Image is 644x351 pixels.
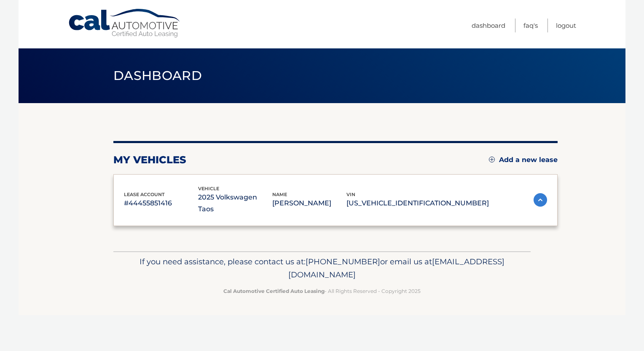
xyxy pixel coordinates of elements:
[198,186,219,191] span: vehicle
[119,255,525,282] p: If you need assistance, please contact us at: or email us at
[272,197,346,209] p: [PERSON_NAME]
[198,191,272,215] p: 2025 Volkswagen Taos
[223,288,325,294] strong: Cal Automotive Certified Auto Leasing
[119,287,525,295] p: - All Rights Reserved - Copyright 2025
[556,19,576,32] a: Logout
[534,193,547,207] img: accordion-active.svg
[489,156,558,164] a: Add a new lease
[306,257,380,266] span: [PHONE_NUMBER]
[68,8,182,38] a: Cal Automotive
[472,19,505,32] a: Dashboard
[124,197,198,209] p: #44455851416
[489,157,495,162] img: add.svg
[346,191,355,197] span: vin
[113,154,186,166] h2: my vehicles
[124,191,165,197] span: lease account
[113,68,202,83] span: Dashboard
[346,197,489,209] p: [US_VEHICLE_IDENTIFICATION_NUMBER]
[523,19,538,32] a: FAQ's
[272,191,287,197] span: name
